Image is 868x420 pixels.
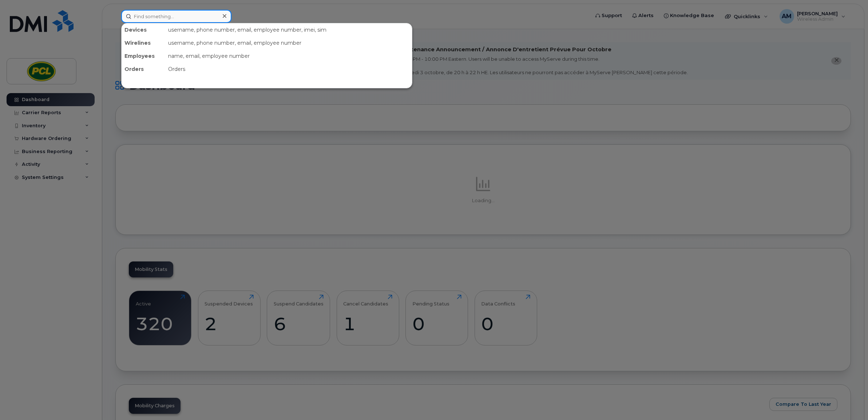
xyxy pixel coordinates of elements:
[165,23,412,36] div: username, phone number, email, employee number, imei, sim
[165,36,412,49] div: username, phone number, email, employee number
[165,63,412,76] div: Orders
[122,23,165,36] div: Devices
[165,49,412,63] div: name, email, employee number
[122,36,165,49] div: Wirelines
[122,49,165,63] div: Employees
[122,63,165,76] div: Orders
